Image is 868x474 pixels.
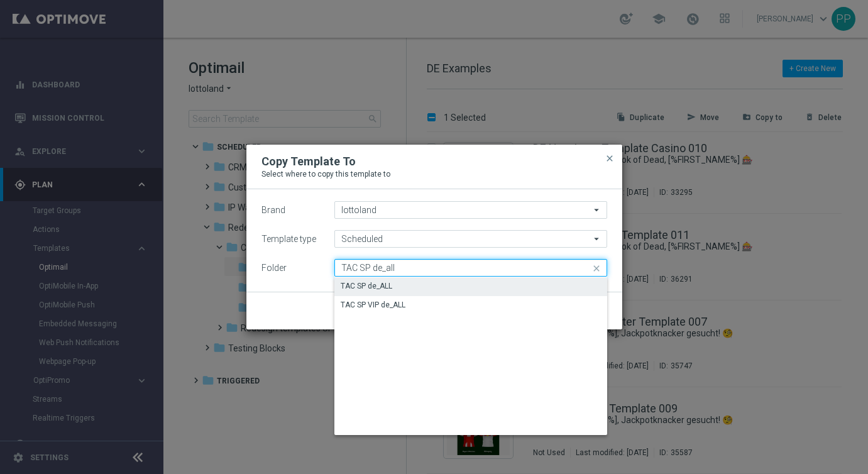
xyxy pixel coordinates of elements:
[334,259,607,277] input: Quick find
[261,234,316,245] label: Template type
[261,263,287,273] label: Folder
[341,299,405,311] div: TAC SP VIP de_ALL
[261,154,356,169] h2: Copy Template To
[261,205,285,216] label: Brand
[591,231,603,247] i: arrow_drop_down
[591,260,603,277] i: close
[334,296,607,315] div: Press SPACE to select this row.
[341,280,392,292] div: TAC SP de_ALL
[261,169,607,179] p: Select where to copy this template to
[334,277,607,296] div: Press SPACE to select this row.
[591,202,603,218] i: arrow_drop_down
[605,153,615,163] span: close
